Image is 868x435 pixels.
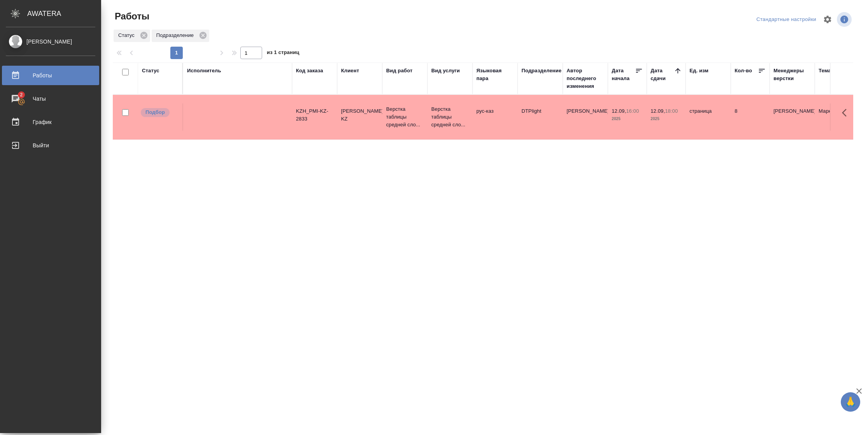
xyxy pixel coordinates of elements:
div: График [6,116,95,128]
div: Статус [142,67,159,75]
div: Работы [6,70,95,81]
p: [PERSON_NAME] [773,107,811,115]
div: Тематика [819,67,842,75]
a: Работы [2,66,99,85]
div: Менеджеры верстки [773,67,811,82]
div: Дата сдачи [651,67,674,82]
td: рус-каз [472,103,518,131]
div: AWATERA [27,6,101,21]
a: Выйти [2,136,99,155]
p: Статус [118,31,137,39]
div: Дата начала [612,67,635,82]
p: Верстка таблицы средней сло... [386,105,423,129]
td: DTPlight [518,103,563,131]
a: 2Чаты [2,89,99,108]
p: 2025 [612,115,643,123]
div: Чаты [6,93,95,105]
span: Посмотреть информацию [837,12,853,27]
div: Языковая пара [476,67,514,82]
div: Клиент [341,67,359,75]
div: Статус [114,30,150,42]
p: 16:00 [626,108,639,114]
span: Настроить таблицу [818,10,837,29]
p: Подбор [145,108,165,116]
div: KZH_PMI-KZ-2833 [296,107,333,123]
td: [PERSON_NAME] [563,103,608,131]
p: Подразделение [156,31,196,39]
div: Выйти [6,140,95,151]
div: Кол-во [735,67,752,75]
span: 2 [15,91,27,99]
div: Можно подбирать исполнителей [140,107,178,118]
td: страница [686,103,731,131]
div: Код заказа [296,67,323,75]
td: 8 [731,103,770,131]
button: 🙏 [841,392,860,412]
div: Подразделение [521,67,562,75]
button: Здесь прячутся важные кнопки [837,103,856,122]
div: split button [754,14,818,26]
span: 🙏 [844,394,857,410]
div: [PERSON_NAME] [6,37,95,46]
p: [PERSON_NAME] KZ [341,107,378,123]
div: Автор последнего изменения [567,67,604,90]
p: Верстка таблицы средней сло... [431,105,469,129]
div: Вид услуги [431,67,460,75]
div: Ед. изм [689,67,709,75]
span: из 1 страниц [267,48,299,59]
p: 18:00 [665,108,678,114]
div: Подразделение [152,30,209,42]
p: 2025 [651,115,682,123]
div: Исполнитель [187,67,221,75]
a: График [2,112,99,132]
p: 12.09, [612,108,626,114]
div: Вид работ [386,67,413,75]
p: Маркетинг [819,107,856,115]
span: Работы [113,10,149,23]
p: 12.09, [651,108,665,114]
